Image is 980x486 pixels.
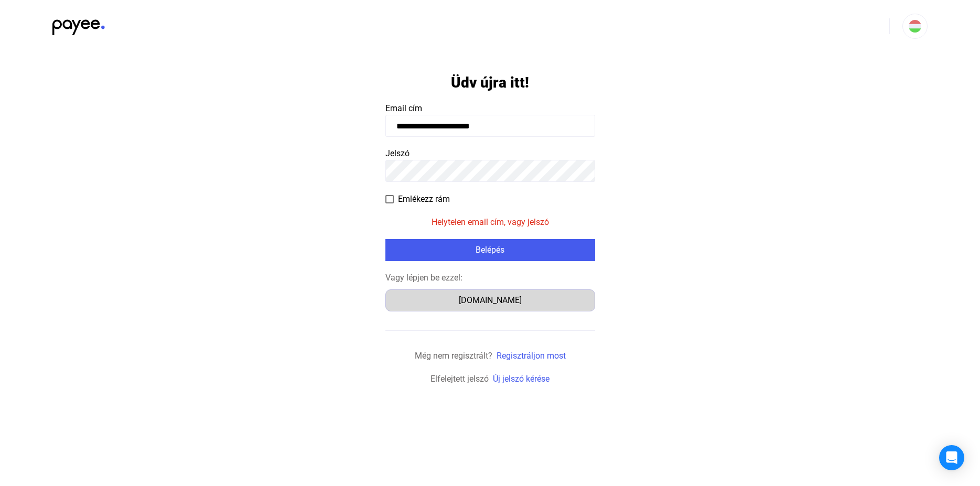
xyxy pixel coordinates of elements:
[389,294,591,307] div: [DOMAIN_NAME]
[385,272,595,284] div: Vagy lépjen be ezzel:
[398,193,450,206] span: Emlékezz rám
[432,216,549,229] mat-error: Helytelen email cím, vagy jelszó
[52,14,105,35] img: black-payee-blue-dot.svg
[385,295,595,305] a: [DOMAIN_NAME]
[497,351,566,361] a: Regisztráljon most
[385,289,595,311] button: [DOMAIN_NAME]
[389,244,592,256] div: Belépés
[451,73,529,92] h1: Üdv újra itt!
[415,351,492,361] span: Még nem regisztrált?
[939,445,964,470] div: Open Intercom Messenger
[385,239,595,261] button: Belépés
[385,103,422,113] span: Email cím
[909,20,921,33] img: HU
[493,374,550,384] a: Új jelszó kérése
[902,14,928,39] button: HU
[385,148,410,158] span: Jelszó
[430,374,489,384] span: Elfelejtett jelszó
